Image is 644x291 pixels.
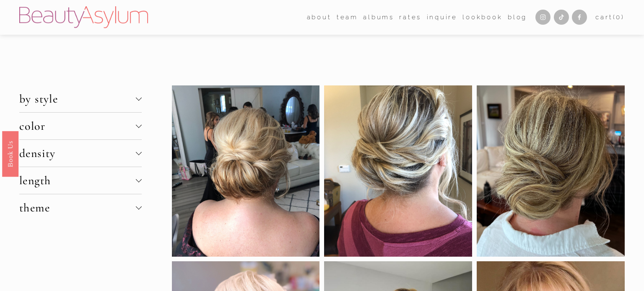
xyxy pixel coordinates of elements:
a: Instagram [535,10,551,25]
a: folder dropdown [307,11,332,23]
button: length [19,167,142,194]
span: 0 [616,13,621,21]
span: density [19,146,136,160]
button: density [19,140,142,167]
span: theme [19,201,136,215]
a: Book Us [2,131,18,176]
a: TikTok [554,10,569,25]
img: Beauty Asylum | Bridal Hair &amp; Makeup Charlotte &amp; Atlanta [19,6,148,28]
a: folder dropdown [337,11,358,23]
a: 0 items in cart [595,12,625,23]
span: color [19,119,136,133]
a: Facebook [572,10,587,25]
span: by style [19,92,136,106]
a: Blog [508,11,527,23]
button: color [19,113,142,139]
button: by style [19,85,142,112]
span: length [19,173,136,188]
button: theme [19,194,142,221]
span: team [337,12,358,23]
span: ( ) [613,13,625,21]
span: about [307,12,332,23]
a: albums [363,11,394,23]
a: Inquire [427,11,458,23]
a: Lookbook [462,11,502,23]
a: Rates [399,11,421,23]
